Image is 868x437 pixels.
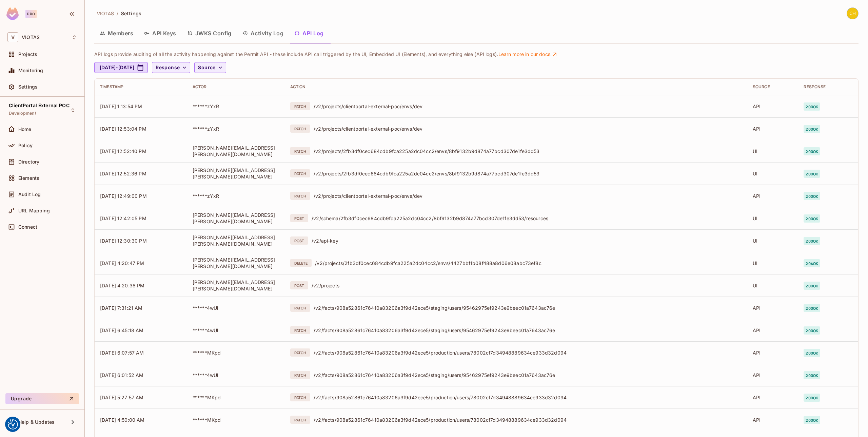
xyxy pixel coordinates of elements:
[314,372,742,378] div: /v2/facts/908a52861c76410a83206a3f9d42ece5/staging/users/95462975ef9243e9beec01a7643ac76e
[193,234,275,247] span: [PERSON_NAME][EMAIL_ADDRESS][PERSON_NAME][DOMAIN_NAME]
[314,327,742,334] div: /v2/facts/908a52861c76410a83206a3f9d42ece5/staging/users/95462975ef9243e9beec01a7643ac76e
[193,212,275,224] span: [PERSON_NAME][EMAIL_ADDRESS][PERSON_NAME][DOMAIN_NAME]
[290,236,308,245] div: POST
[747,95,798,117] td: API
[18,52,37,57] span: Projects
[804,237,820,245] span: 200 ok
[289,25,329,42] button: API Log
[94,51,848,57] p: API logs provide auditing of all the activity happening against the Permit API - these include AP...
[100,350,144,356] span: [DATE] 6:07:57 AM
[290,125,311,133] div: PATCH
[290,102,311,110] div: PATCH
[290,393,311,401] div: PATCH
[18,143,33,148] span: Policy
[290,348,311,357] div: PATCH
[804,125,820,133] span: 200 ok
[314,417,742,423] div: /v2/facts/908a52861c76410a83206a3f9d42ece5/production/users/78002cf7d34948889634ce933d32d094
[117,10,118,17] li: /
[290,169,311,177] div: PATCH
[100,148,146,154] span: [DATE] 12:52:40 PM
[314,103,742,110] div: /v2/projects/clientportal-external-poc/envs/dev
[290,259,312,267] div: DELETE
[237,25,289,42] button: Activity Log
[100,103,142,109] span: [DATE] 1:13:54 PM
[747,274,798,297] td: UI
[94,62,148,73] button: [DATE]-[DATE]
[314,148,742,154] div: /v2/projects/2fb3df0cec684cdb9fca225a2dc04cc2/envs/8bf9132b9d874a77bcd307de1fe3dd53
[193,145,275,157] span: [PERSON_NAME][EMAIL_ADDRESS][PERSON_NAME][DOMAIN_NAME]
[747,229,798,252] td: UI
[18,192,41,197] span: Audit Log
[18,68,43,73] span: Monitoring
[804,371,820,379] span: 200 ok
[182,25,237,42] button: JWKS Config
[193,84,279,90] div: Actor
[804,84,853,90] div: Response
[747,297,798,319] td: API
[314,305,742,311] div: /v2/facts/908a52861c76410a83206a3f9d42ece5/staging/users/95462975ef9243e9beec01a7643ac76e
[804,214,820,223] span: 200 ok
[8,419,18,430] img: Revisit consent button
[312,215,742,222] div: /v2/schema/2fb3df0cec684cdb9fca225a2dc04cc2/8bf9132b9d874a77bcd307de1fe3dd53/resources
[100,238,147,244] span: [DATE] 12:30:30 PM
[100,260,144,266] span: [DATE] 4:20:47 PM
[194,62,226,73] button: Source
[804,102,820,111] span: 200 ok
[193,257,275,269] span: [PERSON_NAME][EMAIL_ADDRESS][PERSON_NAME][DOMAIN_NAME]
[747,319,798,341] td: API
[97,10,114,17] span: VIOTAS
[747,162,798,185] td: UI
[804,304,820,312] span: 200 ok
[156,63,180,72] span: Response
[193,279,275,291] span: [PERSON_NAME][EMAIL_ADDRESS][PERSON_NAME][DOMAIN_NAME]
[8,419,18,430] button: Consent Preferences
[753,84,793,90] div: Source
[312,282,742,289] div: /v2/projects
[18,84,38,90] span: Settings
[290,304,311,312] div: PATCH
[804,147,820,155] span: 200 ok
[315,260,742,266] div: /v2/projects/2fb3df0cec684cdb9fca225a2dc04cc2/envs/4427bbf1b08f488a8d06e08abc73ef8c
[314,193,742,199] div: /v2/projects/clientportal-external-poc/envs/dev
[100,395,144,400] span: [DATE] 5:27:57 AM
[18,224,37,230] span: Connect
[9,103,70,108] span: ClientPortal External POC
[290,214,308,222] div: POST
[290,192,311,200] div: PATCH
[198,63,215,72] span: Source
[747,364,798,386] td: API
[100,417,145,423] span: [DATE] 4:50:00 AM
[747,386,798,408] td: API
[139,25,182,42] button: API Keys
[290,416,311,424] div: PATCH
[100,171,146,176] span: [DATE] 12:52:36 PM
[804,326,820,335] span: 200 ok
[747,117,798,140] td: API
[100,126,146,132] span: [DATE] 12:53:04 PM
[312,237,742,244] div: /v2/api-key
[747,140,798,162] td: UI
[18,208,50,213] span: URL Mapping
[100,327,144,333] span: [DATE] 6:45:18 AM
[314,170,742,177] div: /v2/projects/2fb3df0cec684cdb9fca225a2dc04cc2/envs/8bf9132b9d874a77bcd307de1fe3dd53
[290,326,311,334] div: PATCH
[804,259,820,267] span: 204 ok
[25,10,37,18] div: Pro
[100,305,143,311] span: [DATE] 7:31:21 AM
[498,51,558,57] a: Learn more in our docs.
[290,84,742,90] div: Action
[804,282,820,290] span: 200 ok
[804,170,820,178] span: 200 ok
[94,25,139,42] button: Members
[18,127,32,132] span: Home
[804,416,820,424] span: 200 ok
[290,281,308,289] div: POST
[7,32,18,42] span: V
[5,393,79,404] button: Upgrade
[18,419,55,425] span: Help & Updates
[100,372,144,378] span: [DATE] 6:01:52 AM
[6,7,19,20] img: SReyMgAAAABJRU5ErkJggg==
[121,10,141,17] span: Settings
[747,185,798,207] td: API
[314,126,742,132] div: /v2/projects/clientportal-external-poc/envs/dev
